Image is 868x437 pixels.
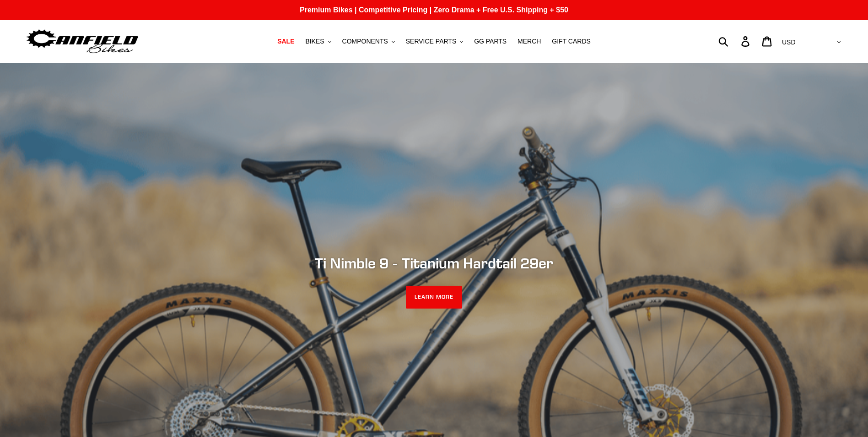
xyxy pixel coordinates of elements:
[406,38,456,45] span: SERVICE PARTS
[185,254,684,272] h2: Ti Nimble 9 - Titanium Hardtail 29er
[406,286,462,309] a: LEARN MORE
[301,35,335,48] button: BIKES
[273,35,299,48] a: SALE
[723,31,747,51] input: Search
[518,38,541,45] span: MERCH
[469,35,511,48] a: GG PARTS
[25,27,140,56] img: Canfield Bikes
[305,38,324,45] span: BIKES
[547,35,595,48] a: GIFT CARDS
[474,38,507,45] span: GG PARTS
[513,35,545,48] a: MERCH
[401,35,468,48] button: SERVICE PARTS
[552,38,591,45] span: GIFT CARDS
[277,38,294,45] span: SALE
[338,35,399,48] button: COMPONENTS
[342,38,388,45] span: COMPONENTS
